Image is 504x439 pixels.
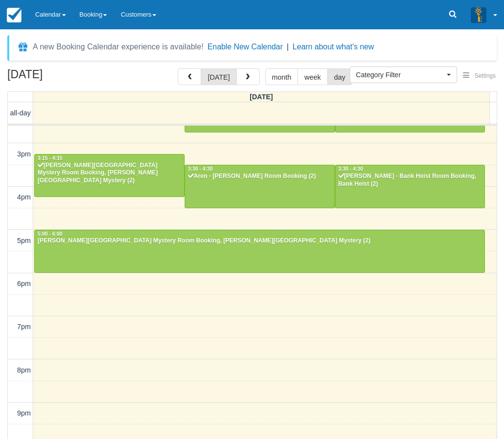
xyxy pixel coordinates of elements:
a: 3:15 - 4:15[PERSON_NAME][GEOGRAPHIC_DATA] Mystery Room Booking, [PERSON_NAME][GEOGRAPHIC_DATA] My... [34,154,185,197]
span: 3pm [17,150,31,158]
span: 4pm [17,193,31,201]
span: 5pm [17,237,31,244]
button: Settings [457,69,502,83]
button: month [265,68,298,85]
button: day [327,68,352,85]
span: Settings [475,72,496,79]
a: 5:00 - 6:00[PERSON_NAME][GEOGRAPHIC_DATA] Mystery Room Booking, [PERSON_NAME][GEOGRAPHIC_DATA] My... [34,230,485,273]
span: 9pm [17,409,31,417]
img: checkfront-main-nav-mini-logo.png [7,8,21,22]
span: 3:30 - 4:30 [338,166,363,172]
a: 3:30 - 4:30Aren - [PERSON_NAME] Room Booking (2) [185,165,335,208]
span: 5:00 - 6:00 [38,231,63,237]
div: A new Booking Calendar experience is available! [33,41,204,53]
span: 6pm [17,280,31,287]
div: [PERSON_NAME][GEOGRAPHIC_DATA] Mystery Room Booking, [PERSON_NAME][GEOGRAPHIC_DATA] Mystery (2) [37,162,182,185]
span: 3:15 - 4:15 [38,155,63,161]
button: Category Filter [350,66,457,83]
div: [PERSON_NAME][GEOGRAPHIC_DATA] Mystery Room Booking, [PERSON_NAME][GEOGRAPHIC_DATA] Mystery (2) [37,237,482,245]
span: | [287,43,289,51]
button: Enable New Calendar [208,42,283,52]
a: 3:30 - 4:30[PERSON_NAME] - Bank Heist Room Booking, Bank Heist (2) [335,165,485,208]
div: [PERSON_NAME] - Bank Heist Room Booking, Bank Heist (2) [338,173,483,188]
span: 3:30 - 4:30 [188,166,213,172]
span: all-day [10,109,31,117]
button: week [297,68,328,85]
span: 7pm [17,323,31,330]
span: 8pm [17,366,31,374]
a: Learn about what's new [293,43,374,51]
div: Aren - [PERSON_NAME] Room Booking (2) [188,173,332,180]
button: [DATE] [201,68,236,85]
span: Category Filter [356,70,444,80]
img: A3 [471,7,486,22]
h2: [DATE] [7,68,131,87]
span: [DATE] [250,93,273,101]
